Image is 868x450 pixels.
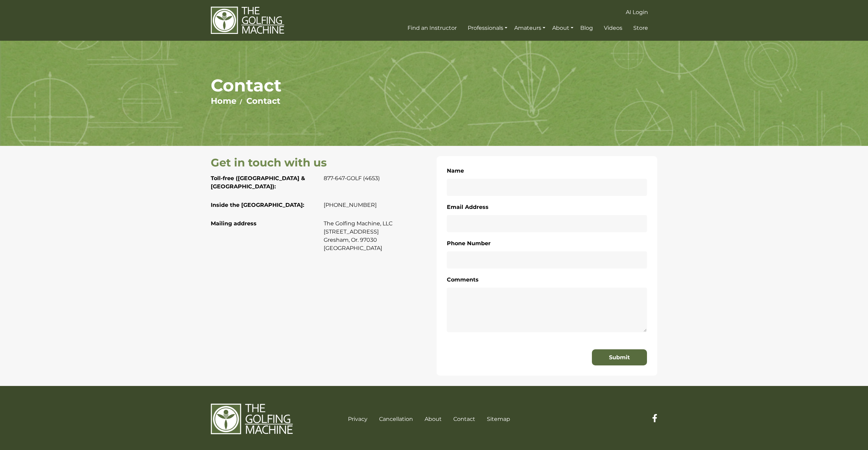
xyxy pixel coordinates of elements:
[580,25,593,31] span: Blog
[379,416,413,422] a: Cancellation
[633,25,648,31] span: Store
[602,22,624,34] a: Videos
[211,403,293,435] img: The Golfing Machine
[550,22,575,34] a: About
[324,201,431,209] p: [PHONE_NUMBER]
[592,349,647,366] button: Submit
[466,22,509,34] a: Professionals
[211,156,431,169] h2: Get in touch with us
[447,275,479,284] label: Comments
[246,96,280,106] a: Contact
[211,220,257,227] strong: Mailing address
[632,22,650,34] a: Store
[579,22,595,34] a: Blog
[324,220,431,252] p: The Golfing Machine, LLC [STREET_ADDRESS] Gresham, Or. 97030 [GEOGRAPHIC_DATA]
[425,416,442,422] a: About
[407,25,457,31] span: Find an Instructor
[626,9,648,15] span: AI Login
[211,6,284,35] img: The Golfing Machine
[211,75,657,96] h1: Contact
[513,22,547,34] a: Amateurs
[211,175,305,190] strong: Toll-free ([GEOGRAPHIC_DATA] & [GEOGRAPHIC_DATA]):
[447,166,464,175] label: Name
[324,174,431,183] p: 877-647-GOLF (4653)
[447,203,489,212] label: Email Address
[406,22,458,34] a: Find an Instructor
[211,202,304,208] strong: Inside the [GEOGRAPHIC_DATA]:
[624,6,650,18] a: AI Login
[447,239,491,248] label: Phone Number
[211,96,236,106] a: Home
[453,416,475,422] a: Contact
[487,416,510,422] a: Sitemap
[348,416,367,422] a: Privacy
[604,25,622,31] span: Videos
